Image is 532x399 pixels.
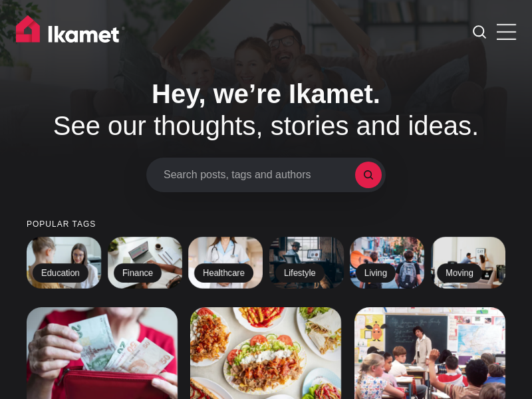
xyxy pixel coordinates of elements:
[437,263,482,283] h2: Moving
[27,220,505,229] small: Popular tags
[431,237,505,289] a: Moving
[350,237,424,289] a: Living
[164,168,355,181] span: Search posts, tags and authors
[27,237,101,289] a: Education
[27,78,505,142] h1: See our thoughts, stories and ideas.
[152,79,380,108] span: Hey, we’re Ikamet.
[275,263,325,283] h2: Lifestyle
[356,263,396,283] h2: Living
[16,15,125,49] img: Ikamet home
[194,263,253,283] h2: Healthcare
[33,263,88,283] h2: Education
[114,263,162,283] h2: Finance
[108,237,182,289] a: Finance
[188,237,263,289] a: Healthcare
[269,237,344,289] a: Lifestyle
